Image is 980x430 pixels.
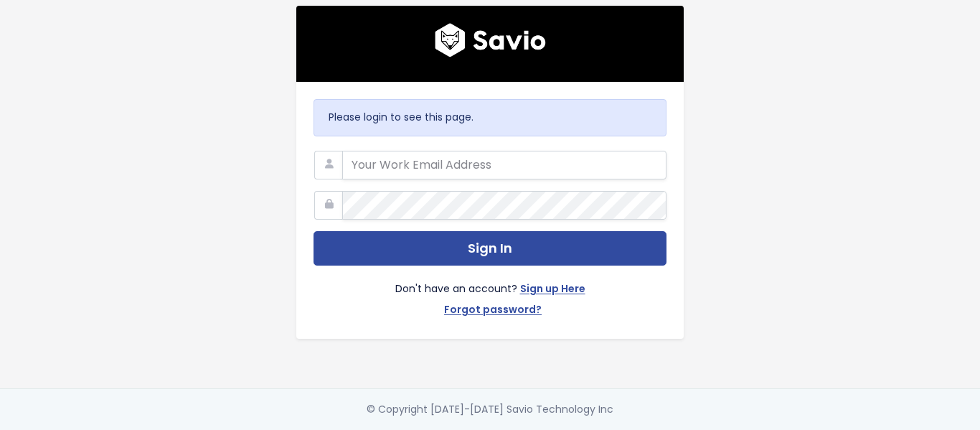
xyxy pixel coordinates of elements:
a: Sign up Here [520,280,585,301]
button: Sign In [314,231,666,266]
img: logo600x187.a314fd40982d.png [435,23,546,57]
div: © Copyright [DATE]-[DATE] Savio Technology Inc [367,401,613,419]
p: Please login to see this page. [329,108,651,126]
input: Your Work Email Address [342,151,666,179]
div: Don't have an account? [314,266,666,322]
a: Forgot password? [444,301,542,322]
